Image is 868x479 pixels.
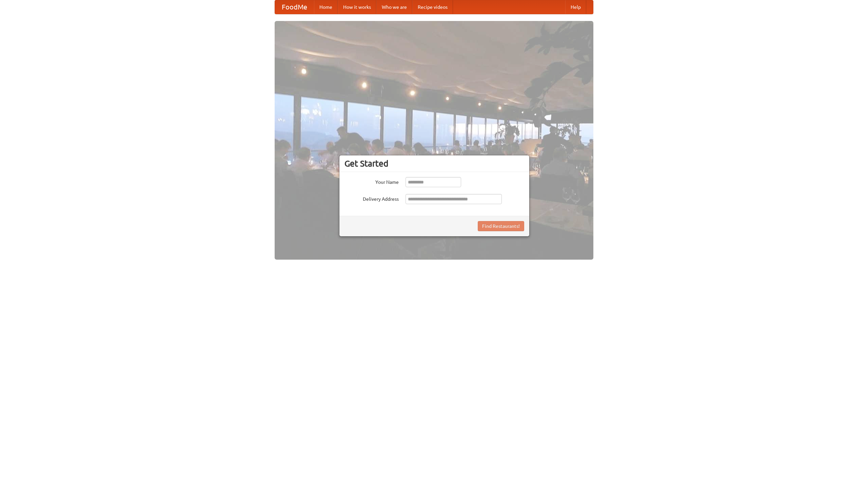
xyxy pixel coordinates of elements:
h3: Get Started [344,158,524,169]
a: How it works [338,0,376,14]
label: Your Name [344,177,399,186]
a: FoodMe [275,0,314,14]
label: Delivery Address [344,194,399,202]
a: Help [565,0,586,14]
a: Who we are [376,0,412,14]
button: Find Restaurants! [478,221,524,231]
a: Home [314,0,338,14]
a: Recipe videos [412,0,453,14]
